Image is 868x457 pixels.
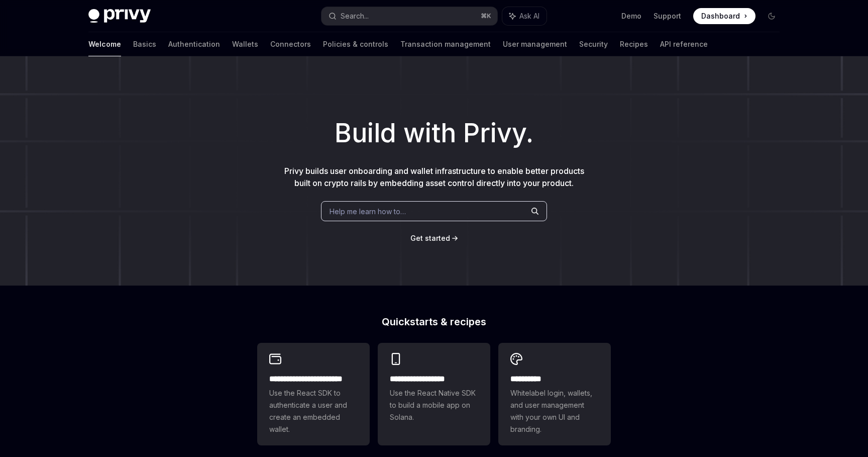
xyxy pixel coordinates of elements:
[321,7,497,25] button: Search...⌘K
[390,387,478,423] span: Use the React Native SDK to build a mobile app on Solana.
[88,9,151,23] img: dark logo
[620,32,648,56] a: Recipes
[400,32,491,56] a: Transaction management
[270,32,311,56] a: Connectors
[701,11,740,21] span: Dashboard
[510,387,599,435] span: Whitelabel login, wallets, and user management with your own UI and branding.
[410,233,450,243] a: Get started
[503,32,567,56] a: User management
[654,11,681,21] a: Support
[284,166,584,188] span: Privy builds user onboarding and wallet infrastructure to enable better products built on crypto ...
[323,32,388,56] a: Policies & controls
[269,387,358,435] span: Use the React SDK to authenticate a user and create an embedded wallet.
[168,32,220,56] a: Authentication
[498,343,611,445] a: **** *****Whitelabel login, wallets, and user management with your own UI and branding.
[410,234,450,242] span: Get started
[660,32,708,56] a: API reference
[257,317,611,327] h2: Quickstarts & recipes
[621,11,641,21] a: Demo
[693,8,755,24] a: Dashboard
[232,32,258,56] a: Wallets
[579,32,608,56] a: Security
[341,10,369,22] div: Search...
[378,343,490,445] a: **** **** **** ***Use the React Native SDK to build a mobile app on Solana.
[330,206,406,217] span: Help me learn how to…
[519,11,539,21] span: Ask AI
[88,32,121,56] a: Welcome
[133,32,156,56] a: Basics
[502,7,547,25] button: Ask AI
[16,114,852,153] h1: Build with Privy.
[764,8,780,24] button: Toggle dark mode
[481,12,491,20] span: ⌘ K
